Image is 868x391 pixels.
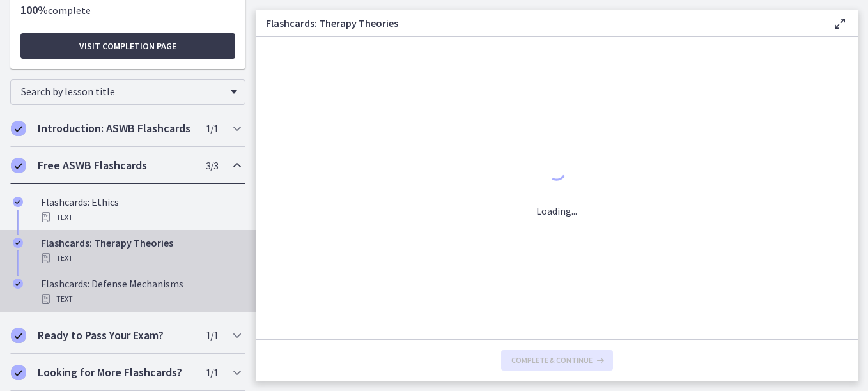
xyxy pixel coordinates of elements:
i: Completed [13,197,23,207]
span: 1 / 1 [206,121,218,136]
span: Search by lesson title [21,85,224,98]
h2: Looking for More Flashcards? [38,365,194,380]
div: Flashcards: Ethics [41,194,240,225]
span: Visit completion page [79,38,176,54]
span: Complete & continue [511,355,593,365]
i: Completed [13,238,23,248]
span: 1 / 1 [206,365,218,380]
div: 1 [536,158,577,188]
span: 3 / 3 [206,158,218,173]
p: Loading... [536,203,577,218]
i: Completed [11,158,26,173]
h3: Flashcards: Therapy Theories [266,15,812,31]
div: Flashcards: Therapy Theories [41,235,240,266]
div: Text [41,210,240,225]
span: 1 / 1 [206,328,218,343]
i: Completed [11,365,26,380]
span: 100% [20,3,48,17]
i: Completed [11,121,26,136]
h2: Introduction: ASWB Flashcards [38,121,194,136]
h2: Ready to Pass Your Exam? [38,328,194,343]
div: Text [41,250,240,266]
div: Text [41,291,240,307]
i: Completed [13,279,23,289]
p: complete [20,3,235,18]
i: Completed [11,328,26,343]
h2: Free ASWB Flashcards [38,158,194,173]
button: Visit completion page [20,33,235,59]
div: Search by lesson title [10,79,245,105]
button: Complete & continue [501,350,613,371]
div: Flashcards: Defense Mechanisms [41,276,240,307]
